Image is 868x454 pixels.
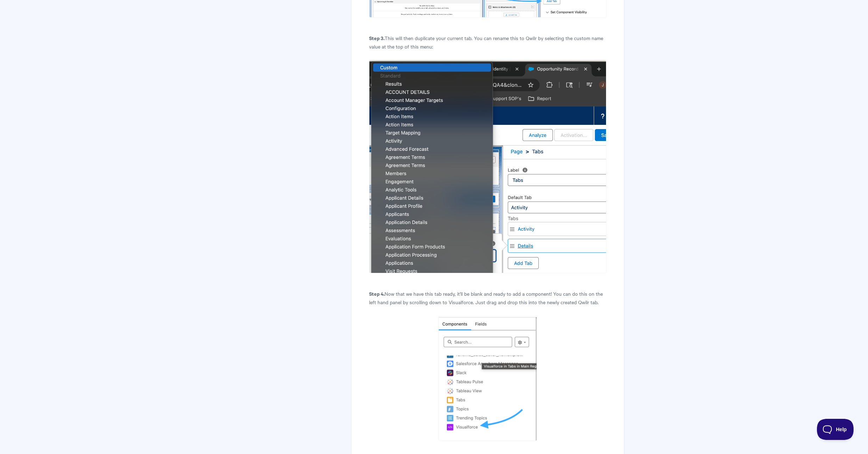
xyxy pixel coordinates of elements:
p: Now that we have this tab ready, it'll be blank and ready to add a component! You can do this on ... [369,289,606,306]
strong: Step 3. [369,34,385,41]
img: file-z6Ihs4ZYpC.png [438,315,537,441]
strong: Step 4. [369,290,385,297]
img: file-aS3BRpLcli.png [369,60,606,273]
iframe: Toggle Customer Support [817,419,854,440]
p: This will then duplicate your current tab. You can rename this to Qwilr by selecting the custom n... [369,34,606,51]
